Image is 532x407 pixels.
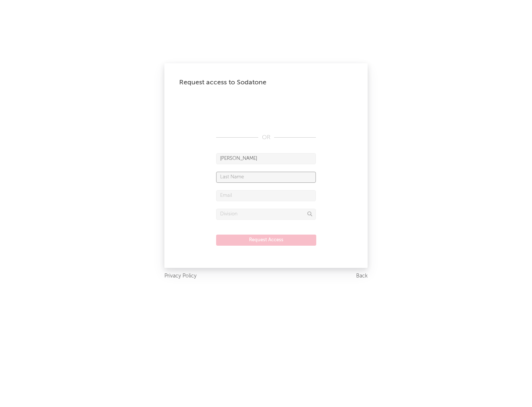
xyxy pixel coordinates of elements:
a: Privacy Policy [164,272,197,281]
input: First Name [216,153,316,164]
input: Last Name [216,172,316,183]
div: Request access to Sodatone [179,78,353,87]
input: Division [216,209,316,220]
button: Request Access [216,235,316,246]
div: OR [216,133,316,142]
input: Email [216,190,316,201]
a: Back [356,272,368,281]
